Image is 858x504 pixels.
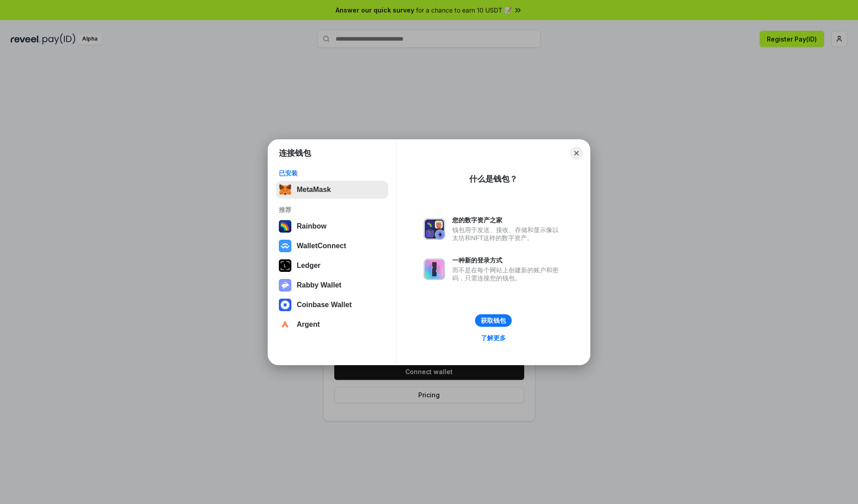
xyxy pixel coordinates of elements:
[297,242,346,250] div: WalletConnect
[279,318,291,331] img: svg+xml,%3Csvg%20width%3D%2228%22%20height%3D%2228%22%20viewBox%3D%220%200%2028%2028%22%20fill%3D...
[475,332,511,344] a: 了解更多
[276,257,388,275] button: Ledger
[276,181,388,199] button: MetaMask
[276,296,388,314] button: Coinbase Wallet
[424,258,445,280] img: svg+xml,%3Csvg%20xmlns%3D%22http%3A%2F%2Fwww.w3.org%2F2000%2Fsvg%22%20fill%3D%22none%22%20viewBox...
[276,316,388,333] button: Argent
[452,226,563,242] div: 钱包用于发送、接收、存储和显示像以太坊和NFT这样的数字资产。
[452,216,563,224] div: 您的数字资产之家
[279,148,311,158] h1: 连接钱包
[279,299,291,311] img: svg+xml,%3Csvg%20width%3D%2228%22%20height%3D%2228%22%20viewBox%3D%220%200%2028%2028%22%20fill%3D...
[297,186,331,194] div: MetaMask
[297,262,320,270] div: Ledger
[279,169,386,177] div: 已安装
[475,314,512,327] button: 获取钱包
[297,222,327,230] div: Rainbow
[279,279,291,292] img: svg+xml,%3Csvg%20xmlns%3D%22http%3A%2F%2Fwww.w3.org%2F2000%2Fsvg%22%20fill%3D%22none%22%20viewBox...
[279,206,386,214] div: 推荐
[424,218,445,240] img: svg+xml,%3Csvg%20xmlns%3D%22http%3A%2F%2Fwww.w3.org%2F2000%2Fsvg%22%20fill%3D%22none%22%20viewBox...
[452,256,563,264] div: 一种新的登录方式
[570,147,583,159] button: Close
[297,281,341,289] div: Rabby Wallet
[279,259,291,272] img: svg+xml,%3Csvg%20xmlns%3D%22http%3A%2F%2Fwww.w3.org%2F2000%2Fsvg%22%20width%3D%2228%22%20height%3...
[469,174,517,184] div: 什么是钱包？
[279,240,291,252] img: svg+xml,%3Csvg%20width%3D%2228%22%20height%3D%2228%22%20viewBox%3D%220%200%2028%2028%22%20fill%3D...
[481,317,506,325] div: 获取钱包
[276,237,388,255] button: WalletConnect
[276,276,388,294] button: Rabby Wallet
[276,217,388,235] button: Rainbow
[452,266,563,282] div: 而不是在每个网站上创建新的账户和密码，只需连接您的钱包。
[279,220,291,233] img: svg+xml,%3Csvg%20width%3D%22120%22%20height%3D%22120%22%20viewBox%3D%220%200%20120%20120%22%20fil...
[481,334,506,342] div: 了解更多
[279,183,291,196] img: svg+xml,%3Csvg%20fill%3D%22none%22%20height%3D%2233%22%20viewBox%3D%220%200%2035%2033%22%20width%...
[297,321,320,329] div: Argent
[297,301,352,309] div: Coinbase Wallet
